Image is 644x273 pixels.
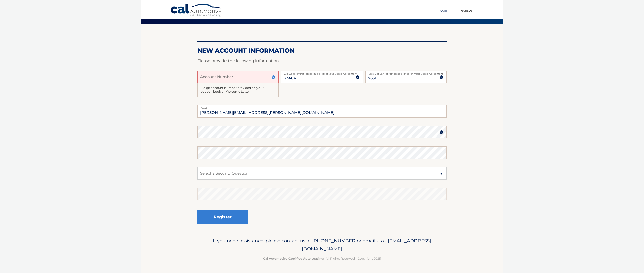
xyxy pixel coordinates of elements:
[312,238,357,244] span: [PHONE_NUMBER]
[197,210,248,224] button: Register
[197,71,279,83] input: Account Number
[197,83,279,97] div: 11 digit account number provided on your coupon book or Welcome Letter
[197,105,447,109] label: Email
[170,3,223,18] a: Cal Automotive
[263,257,324,260] strong: Cal Automotive Certified Auto Leasing
[460,6,474,14] a: Register
[201,237,443,253] p: If you need assistance, please contact us at: or email us at
[197,57,447,64] p: Please provide the following information.
[439,6,449,14] a: Login
[197,105,447,118] input: Email
[356,75,360,79] img: tooltip.svg
[365,71,447,75] label: Last 4 of SSN of first lessee listed on your Lease Agreement
[439,75,443,79] img: tooltip.svg
[365,71,447,83] input: SSN or EIN (last 4 digits only)
[439,130,443,134] img: tooltip.svg
[271,75,275,79] img: close.svg
[201,256,443,261] p: - All Rights Reserved - Copyright 2025
[197,47,447,54] h2: New Account Information
[281,71,363,83] input: Zip Code
[281,71,363,75] label: Zip Code of first lessee in box 1b of your Lease Agreement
